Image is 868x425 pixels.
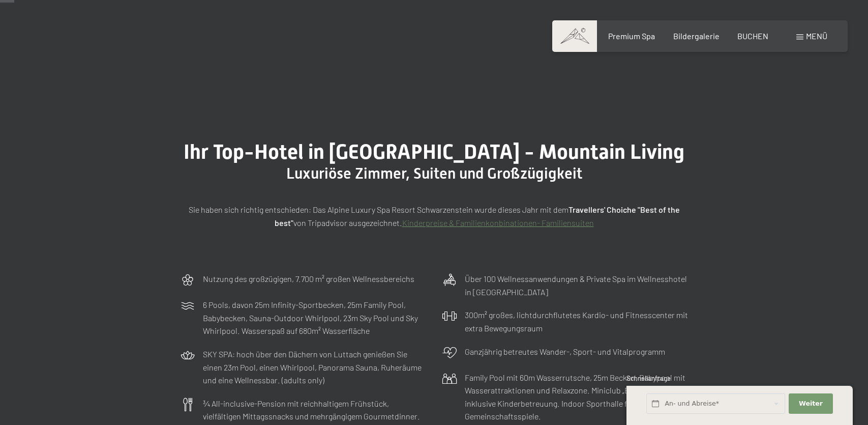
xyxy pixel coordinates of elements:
p: Nutzung des großzügigen, 7.700 m² großen Wellnessbereichs [203,272,414,286]
a: Bildergalerie [673,31,720,41]
span: Schnellanfrage [626,374,671,382]
a: BUCHEN [737,31,768,41]
a: Kinderpreise & Familienkonbinationen- Familiensuiten [402,218,594,228]
span: Menü [806,31,827,41]
span: Luxuriöse Zimmer, Suiten und Großzügigkeit [286,164,582,182]
p: 300m² großes, lichtdurchflutetes Kardio- und Fitnesscenter mit extra Bewegungsraum [465,308,689,334]
a: Premium Spa [608,31,655,41]
button: Weiter [789,393,832,414]
span: Ihr Top-Hotel in [GEOGRAPHIC_DATA] - Mountain Living [184,140,684,164]
p: Ganzjährig betreutes Wander-, Sport- und Vitalprogramm [465,345,665,358]
p: Über 100 Wellnessanwendungen & Private Spa im Wellnesshotel in [GEOGRAPHIC_DATA] [465,272,689,298]
strong: Travellers' Choiche "Best of the best" [275,205,680,228]
p: 6 Pools, davon 25m Infinity-Sportbecken, 25m Family Pool, Babybecken, Sauna-Outdoor Whirlpool, 23... [203,298,427,337]
p: Sie haben sich richtig entschieden: Das Alpine Luxury Spa Resort Schwarzenstein wurde dieses Jahr... [180,203,689,229]
span: Weiter [799,399,823,408]
p: SKY SPA: hoch über den Dächern von Luttach genießen Sie einen 23m Pool, einen Whirlpool, Panorama... [203,348,427,387]
p: Family Pool mit 60m Wasserrutsche, 25m Becken, Babypool mit Wasserattraktionen und Relaxzone. Min... [465,371,689,423]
